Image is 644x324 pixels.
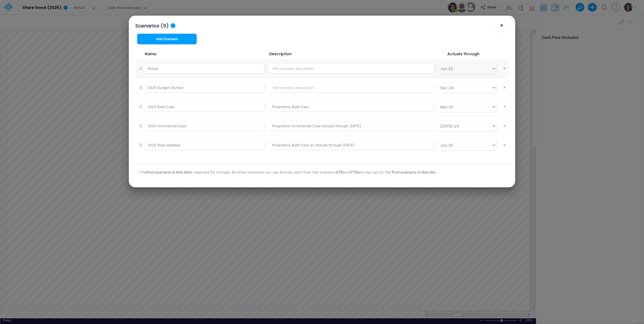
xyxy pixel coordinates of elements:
[146,170,190,174] strong: first scenario in this list
[495,19,508,32] button: Close
[440,104,453,110] div: Mar-25
[137,169,436,175] p: - The is reserved for Actuals. All other scenarios can use Actuals data from this scenario. and a...
[440,85,454,91] div: Dec-24
[268,51,292,57] label: Description
[500,22,503,28] span: ×
[137,34,197,44] button: Add Scenario
[440,142,453,148] div: Jun-25
[440,123,459,129] div: [DATE]-25
[392,170,435,174] strong: first scenario in this list
[440,66,453,71] div: Jun-25
[446,51,479,57] label: Actuals through
[350,170,358,174] strong: YTD
[269,121,434,130] input: Add scenario description
[269,64,434,73] input: Add scenario description
[144,51,156,57] label: Name
[269,140,434,150] input: Add scenario description
[171,23,175,28] div: Tooltip anchor
[269,83,434,92] input: Add scenario description
[269,102,434,111] input: Add scenario description
[135,22,169,29] div: Scenarios (5)
[335,170,344,174] strong: QTD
